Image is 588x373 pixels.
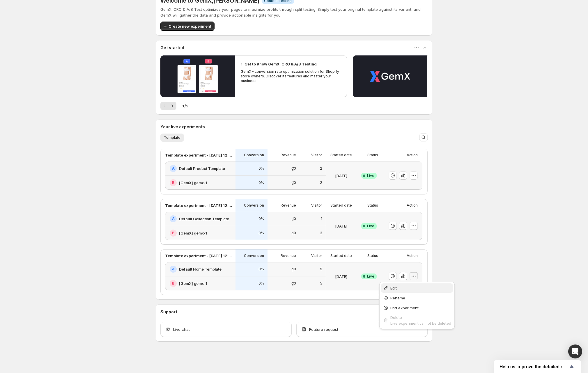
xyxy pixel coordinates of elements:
div: Open Intercom Messenger [568,344,582,358]
h2: A [172,267,175,271]
p: ₫0 [291,281,296,286]
span: Edit [390,286,397,290]
span: Live [367,274,374,279]
p: 5 [320,281,322,286]
p: Revenue [281,203,296,208]
h2: [GemX] gemx-1 [179,280,207,286]
h2: B [172,231,174,235]
p: 0% [258,231,264,235]
p: Status [367,203,378,208]
p: ₫0 [291,231,296,235]
p: Conversion [244,253,264,258]
span: 1 / 2 [182,103,188,109]
span: Feature request [309,326,338,332]
p: Action [407,203,418,208]
p: GemX: CRO & A/B Test optimizes your pages to maximize profits through split testing. Simply test ... [160,6,428,18]
button: Rename [381,293,453,303]
span: Live experiment cannot be deleted [390,321,451,326]
p: Started date [330,153,352,157]
p: 0% [258,216,264,221]
p: 2 [320,166,322,171]
button: Create new experiment [160,22,215,31]
span: Live [367,173,374,178]
h2: Default Product Template [179,166,225,171]
button: Show survey - Help us improve the detailed report for A/B campaigns [500,363,575,370]
span: End experiment [390,305,419,310]
button: Edit [381,283,453,293]
p: 1 [321,216,322,221]
button: Search and filter results [419,133,428,141]
h2: A [172,216,175,221]
span: Live chat [173,326,190,332]
p: Visitor [311,153,322,157]
span: Help us improve the detailed report for A/B campaigns [500,364,568,370]
p: Action [407,153,418,157]
h2: 1. Get to Know GemX: CRO & A/B Testing [241,61,317,67]
p: Status [367,153,378,157]
nav: Pagination [160,102,176,110]
p: [DATE] [335,273,347,279]
button: DeleteLive experiment cannot be deleted [381,313,453,327]
p: Action [407,253,418,258]
p: Template experiment - [DATE] 12:15:19 [165,152,232,158]
p: 5 [320,267,322,271]
p: 3 [320,231,322,235]
h2: [GemX] gemx-1 [179,180,207,186]
h2: B [172,180,174,185]
button: Next [168,102,176,110]
p: Visitor [311,253,322,258]
p: Conversion [244,203,264,208]
p: ₫0 [291,180,296,185]
span: Template [164,135,180,140]
h2: B [172,281,174,286]
span: Rename [390,296,405,300]
span: Create new experiment [169,23,211,29]
p: 2 [320,180,322,185]
p: 0% [258,180,264,185]
p: Revenue [281,153,296,157]
p: Status [367,253,378,258]
p: 0% [258,267,264,271]
div: Delete [390,315,451,320]
p: ₫0 [291,166,296,171]
h2: Default Home Template [179,266,222,272]
p: [DATE] [335,223,347,229]
p: ₫0 [291,216,296,221]
h2: Default Collection Template [179,216,229,222]
button: Play video [353,55,427,97]
h3: Your live experiments [160,124,205,130]
p: Template experiment - [DATE] 12:21:56 [165,253,232,259]
p: Started date [330,203,352,208]
p: 0% [258,281,264,286]
button: End experiment [381,303,453,312]
p: Visitor [311,203,322,208]
button: Play video [160,55,235,97]
h2: [GemX] gemx-1 [179,230,207,236]
p: Started date [330,253,352,258]
span: Live [367,224,374,228]
p: Revenue [281,253,296,258]
p: Conversion [244,153,264,157]
p: Template experiment - [DATE] 12:20:52 [165,203,232,208]
h3: Support [160,309,177,315]
h3: Get started [160,45,184,51]
p: [DATE] [335,173,347,179]
h2: A [172,166,175,171]
p: 0% [258,166,264,171]
p: ₫0 [291,267,296,271]
p: GemX - conversion rate optimization solution for Shopify store owners. Discover its features and ... [241,69,341,83]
